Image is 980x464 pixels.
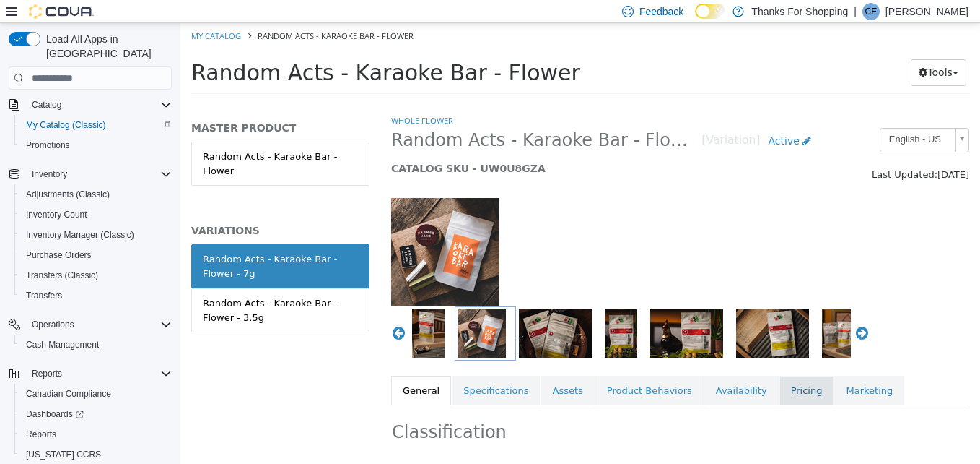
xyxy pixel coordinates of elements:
[360,353,414,383] a: Assets
[20,446,107,463] a: [US_STATE] CCRS
[211,92,273,103] a: Whole Flower
[521,112,579,124] small: [Variation]
[20,116,112,134] a: My Catalog (Classic)
[26,449,101,460] span: [US_STATE] CCRS
[32,99,61,111] span: Catalog
[211,175,319,283] img: 150
[14,424,178,444] button: Reports
[20,385,117,403] a: Canadian Compliance
[32,368,62,379] span: Reports
[211,353,271,383] a: General
[14,245,178,265] button: Purchase Orders
[20,267,104,284] a: Transfers (Classic)
[32,319,74,330] span: Operations
[20,267,172,284] span: Transfers (Classic)
[20,405,89,423] a: Dashboards
[22,229,178,257] div: Random Acts - Karaoke Bar - Flower - 7g
[862,3,880,20] div: Cliff Evans
[20,336,105,353] a: Cash Management
[524,353,598,383] a: Availability
[26,339,99,351] span: Cash Management
[20,405,172,423] span: Dashboards
[587,112,618,124] span: Active
[14,285,178,306] button: Transfers
[26,96,172,113] span: Catalog
[20,426,62,443] a: Reports
[3,95,178,115] button: Catalog
[211,139,639,152] h5: CATALOG SKU - UW0U8GZA
[20,446,172,463] span: Washington CCRS
[3,314,178,335] button: Operations
[20,246,172,264] span: Purchase Orders
[22,273,178,301] div: Random Acts - Karaoke Bar - Flower - 3.5g
[211,303,225,317] button: Previous
[14,384,178,404] button: Canadian Compliance
[26,316,172,333] span: Operations
[20,426,172,443] span: Reports
[691,146,757,157] span: Last Updated:
[699,105,789,129] a: English - US
[730,36,786,63] button: Tools
[674,303,688,317] button: Next
[77,7,233,18] span: Random Acts - Karaoke Bar - Flower
[20,385,172,403] span: Canadian Compliance
[3,364,178,384] button: Reports
[26,388,111,400] span: Canadian Compliance
[29,4,94,19] img: Cova
[11,119,189,163] a: Random Acts - Karaoke Bar - Flower
[14,184,178,205] button: Adjustments (Classic)
[26,429,56,440] span: Reports
[20,206,93,223] a: Inventory Count
[20,336,172,353] span: Cash Management
[26,365,68,382] button: Reports
[695,4,725,19] input: Dark Mode
[20,186,115,203] a: Adjustments (Classic)
[865,3,878,20] span: CE
[11,37,400,62] span: Random Acts - Karaoke Bar - Flower
[26,249,92,261] span: Purchase Orders
[26,290,62,301] span: Transfers
[20,206,172,223] span: Inventory Count
[654,353,724,383] a: Marketing
[26,139,70,151] span: Promotions
[20,186,172,203] span: Adjustments (Classic)
[26,365,172,382] span: Reports
[885,3,968,20] p: [PERSON_NAME]
[26,96,67,113] button: Catalog
[14,135,178,155] button: Promotions
[271,353,359,383] a: Specifications
[26,229,134,241] span: Inventory Manager (Classic)
[14,115,178,135] button: My Catalog (Classic)
[415,353,523,383] a: Product Behaviors
[11,201,189,214] h5: VARIATIONS
[14,265,178,285] button: Transfers (Classic)
[757,146,789,157] span: [DATE]
[20,137,76,154] a: Promotions
[14,205,178,225] button: Inventory Count
[26,166,73,183] button: Inventory
[11,98,189,111] h5: MASTER PRODUCT
[26,408,84,420] span: Dashboards
[20,287,172,304] span: Transfers
[20,137,172,154] span: Promotions
[599,353,654,383] a: Pricing
[14,404,178,424] a: Dashboards
[211,398,788,421] h2: Classification
[20,116,172,134] span: My Catalog (Classic)
[20,287,68,304] a: Transfers
[26,209,87,220] span: Inventory Count
[40,32,172,61] span: Load All Apps in [GEOGRAPHIC_DATA]
[26,119,106,131] span: My Catalog (Classic)
[32,168,67,180] span: Inventory
[20,226,140,244] a: Inventory Manager (Classic)
[26,316,80,333] button: Operations
[20,226,172,244] span: Inventory Manager (Classic)
[26,166,172,183] span: Inventory
[639,4,683,19] span: Feedback
[20,246,97,264] a: Purchase Orders
[11,7,61,18] a: My Catalog
[854,3,857,20] p: |
[26,189,110,200] span: Adjustments (Classic)
[695,19,696,20] span: Dark Mode
[14,225,178,245] button: Inventory Manager (Classic)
